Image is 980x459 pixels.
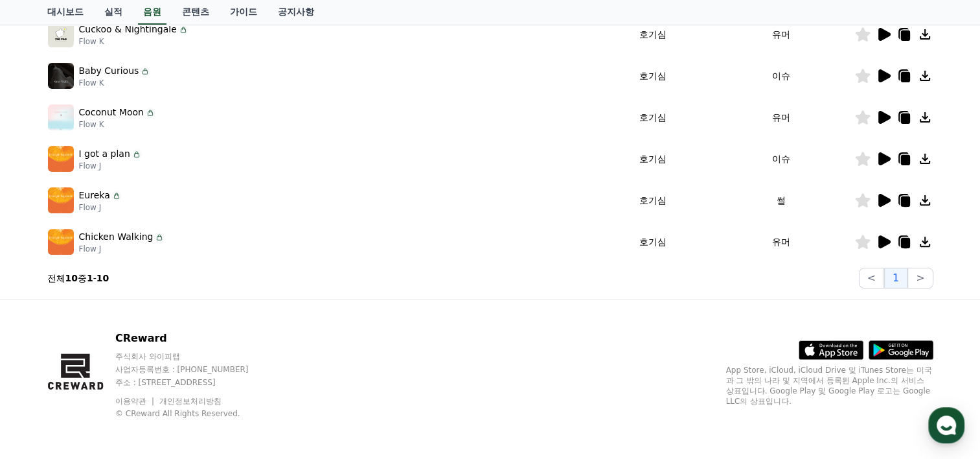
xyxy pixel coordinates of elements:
a: 홈 [4,351,85,384]
p: Baby Curious [79,64,139,78]
td: 호기심 [598,55,709,97]
p: Flow K [79,119,155,130]
img: music [48,229,74,255]
span: 설정 [200,371,216,381]
strong: 10 [65,273,78,283]
img: music [48,21,74,47]
td: 이슈 [709,55,854,97]
a: 대화 [85,351,167,384]
button: < [859,268,884,288]
td: 유머 [709,221,854,263]
p: Flow K [79,78,151,88]
td: 유머 [709,14,854,55]
p: Flow J [79,244,165,254]
td: 유머 [709,97,854,138]
td: 호기심 [598,97,709,138]
a: 이용약관 [115,397,156,406]
span: 홈 [41,371,49,381]
p: 주식회사 와이피랩 [115,351,273,362]
img: music [48,146,74,172]
p: Chicken Walking [79,230,154,244]
p: App Store, iCloud, iCloud Drive 및 iTunes Store는 미국과 그 밖의 나라 및 지역에서 등록된 Apple Inc.의 서비스 상표입니다. Goo... [726,365,933,406]
a: 개인정보처리방침 [159,397,222,406]
p: CReward [115,331,273,346]
p: 사업자등록번호 : [PHONE_NUMBER] [115,364,273,375]
span: 대화 [119,371,134,382]
button: > [907,268,933,288]
strong: 1 [87,273,93,283]
td: 호기심 [598,221,709,263]
img: music [48,104,74,130]
strong: 10 [97,273,109,283]
p: Flow J [79,161,142,171]
p: Cuckoo & Nightingale [79,23,177,36]
td: 호기심 [598,180,709,221]
img: music [48,187,74,213]
td: 호기심 [598,138,709,180]
p: © CReward All Rights Reserved. [115,408,273,419]
button: 1 [884,268,907,288]
a: 설정 [167,351,249,384]
p: Coconut Moon [79,106,144,119]
p: Flow J [79,202,122,213]
p: Flow K [79,36,188,47]
p: 전체 중 - [47,272,109,285]
p: I got a plan [79,147,130,161]
p: 주소 : [STREET_ADDRESS] [115,377,273,388]
td: 썰 [709,180,854,221]
td: 호기심 [598,14,709,55]
img: music [48,63,74,89]
td: 이슈 [709,138,854,180]
p: Eureka [79,189,110,202]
